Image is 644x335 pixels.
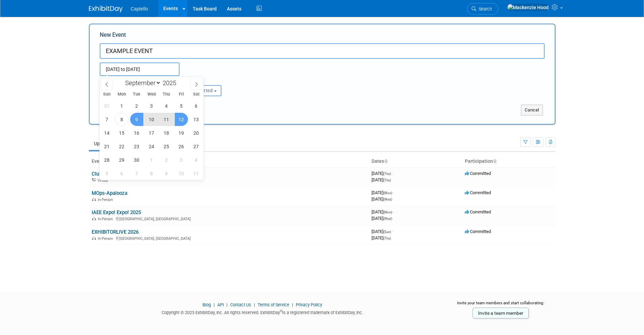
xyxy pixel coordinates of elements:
img: ExhibitDay [89,6,123,12]
a: Privacy Policy [296,302,322,307]
span: September 25, 2025 [160,140,173,153]
span: Sun [100,92,115,97]
span: [DATE] [372,177,391,182]
select: Month [122,79,161,87]
span: September 28, 2025 [100,153,114,166]
button: Cancel [521,105,543,115]
div: [GEOGRAPHIC_DATA], [GEOGRAPHIC_DATA] [92,216,366,221]
img: In-Person Event [92,198,96,201]
span: (Mon) [383,210,392,214]
span: September 7, 2025 [100,113,114,126]
span: (Thu) [383,172,391,176]
span: (Thu) [383,236,391,240]
span: October 1, 2025 [145,153,158,166]
span: September 13, 2025 [190,113,203,126]
span: September 11, 2025 [160,113,173,126]
img: In-Person Event [92,236,96,240]
span: [DATE] [372,235,391,240]
a: Search [467,3,498,15]
img: Virtual Event [92,178,96,182]
span: September 4, 2025 [160,99,173,112]
span: September 18, 2025 [160,126,173,139]
span: September 23, 2025 [130,140,143,153]
span: September 10, 2025 [145,113,158,126]
a: Upcoming4 [89,137,127,150]
span: Search [476,6,492,11]
div: Copyright © 2025 ExhibitDay, Inc. All rights reserved. ExhibitDay is a registered trademark of Ex... [89,308,436,316]
span: [DATE] [372,209,394,214]
span: | [212,302,216,307]
div: [GEOGRAPHIC_DATA], [GEOGRAPHIC_DATA] [92,235,366,241]
span: October 10, 2025 [175,167,188,180]
span: Tue [129,92,144,97]
div: Participation: [175,76,241,85]
span: September 17, 2025 [145,126,158,139]
span: October 3, 2025 [175,153,188,166]
span: In-Person [98,198,115,202]
th: Dates [369,156,462,167]
span: Sat [189,92,204,97]
span: September 6, 2025 [190,99,203,112]
span: - [392,229,393,234]
input: Start Date - End Date [100,62,180,76]
span: September 1, 2025 [115,99,128,112]
span: September 26, 2025 [175,140,188,153]
a: Sort by Start Date [384,158,387,164]
span: September 14, 2025 [100,126,114,139]
span: [DATE] [372,229,393,234]
span: In-Person [98,236,115,241]
span: October 2, 2025 [160,153,173,166]
span: September 20, 2025 [190,126,203,139]
span: - [393,190,394,195]
span: Committed [465,171,491,176]
a: IAEE Expo! Expo! 2025 [92,209,141,215]
span: September 8, 2025 [115,113,128,126]
span: In-Person [98,217,115,221]
a: Invite a team member [473,308,529,318]
span: October 9, 2025 [160,167,173,180]
span: [DATE] [372,171,393,176]
a: Contact Us [230,302,251,307]
span: - [393,209,394,214]
span: September 12, 2025 [175,113,188,126]
span: (Wed) [383,198,392,201]
span: [DATE] [372,216,392,221]
span: September 29, 2025 [115,153,128,166]
div: Attendance / Format: [100,76,165,85]
span: Committed [465,190,491,195]
span: (Wed) [383,217,392,221]
span: September 9, 2025 [130,113,143,126]
span: Thu [159,92,174,97]
span: Committed [465,209,491,214]
a: Sort by Participation Type [493,158,496,164]
a: EXHIBITORLIVE 2026 [92,229,139,235]
label: New Event [100,31,126,42]
img: Mackenzie Hood [507,4,549,11]
span: September 21, 2025 [100,140,114,153]
span: September 24, 2025 [145,140,158,153]
span: September 15, 2025 [115,126,128,139]
span: | [290,302,295,307]
span: Virtual [98,178,110,183]
span: (Mon) [383,191,392,195]
span: September 2, 2025 [130,99,143,112]
span: September 30, 2025 [130,153,143,166]
input: Year [161,79,181,87]
span: [DATE] [372,197,392,202]
span: (Sun) [383,230,391,234]
img: In-Person Event [92,217,96,220]
span: October 4, 2025 [190,153,203,166]
a: API [217,302,224,307]
span: Fri [174,92,189,97]
a: Terms of Service [258,302,289,307]
span: September 27, 2025 [190,140,203,153]
div: Invite your team members and start collaborating: [446,300,555,310]
span: October 11, 2025 [190,167,203,180]
span: October 6, 2025 [115,167,128,180]
span: October 5, 2025 [100,167,114,180]
span: September 19, 2025 [175,126,188,139]
span: - [392,171,393,176]
span: (Thu) [383,178,391,182]
span: Committed [465,229,491,234]
th: Event [89,156,369,167]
